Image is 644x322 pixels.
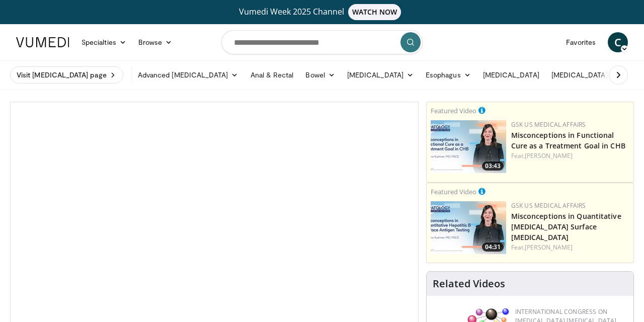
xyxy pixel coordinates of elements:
img: 946a363f-977e-482f-b70f-f1516cc744c3.jpg.150x105_q85_crop-smart_upscale.jpg [431,120,506,173]
div: Feat. [511,151,629,160]
a: C [608,32,628,52]
img: VuMedi Logo [16,37,69,47]
a: [PERSON_NAME] [525,151,573,160]
h4: Related Videos [433,278,505,290]
a: [PERSON_NAME] [525,243,573,252]
a: Visit [MEDICAL_DATA] page [10,66,123,84]
small: Featured Video [431,187,476,196]
a: Specialties [75,32,132,52]
div: Feat. [511,243,629,252]
a: GSK US Medical Affairs [511,120,586,129]
a: [MEDICAL_DATA] [545,65,624,85]
span: 04:31 [482,243,504,252]
input: Search topics, interventions [221,30,423,54]
a: Misconceptions in Quantitative [MEDICAL_DATA] Surface [MEDICAL_DATA] [511,211,621,242]
a: Browse [132,32,179,52]
a: Bowel [299,65,341,85]
a: 03:43 [431,120,506,173]
small: Featured Video [431,106,476,115]
span: WATCH NOW [348,4,401,20]
a: Favorites [560,32,602,52]
a: 04:31 [431,201,506,254]
img: ea8305e5-ef6b-4575-a231-c141b8650e1f.jpg.150x105_q85_crop-smart_upscale.jpg [431,201,506,254]
a: [MEDICAL_DATA] [341,65,420,85]
a: [MEDICAL_DATA] [477,65,545,85]
a: Vumedi Week 2025 ChannelWATCH NOW [18,4,626,20]
a: Misconceptions in Functional Cure as a Treatment Goal in CHB [511,130,625,150]
a: GSK US Medical Affairs [511,201,586,210]
a: Esophagus [420,65,477,85]
a: Advanced [MEDICAL_DATA] [132,65,245,85]
a: Anal & Rectal [245,65,300,85]
span: 03:43 [482,162,504,171]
